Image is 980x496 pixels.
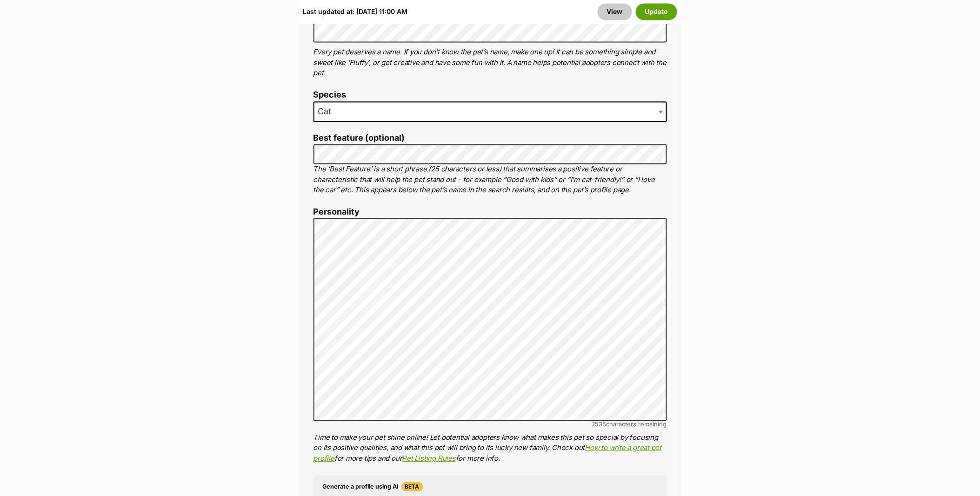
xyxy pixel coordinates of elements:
div: Last updated at: [DATE] 11:00 AM [303,3,408,20]
p: Time to make your pet shine online! Let potential adopters know what makes this pet so special by... [313,433,667,464]
button: Update [636,3,677,20]
label: Personality [313,208,667,217]
label: Species [313,91,667,100]
a: How to write a great pet profile [313,444,662,463]
span: Cat [314,105,341,118]
a: Pet Listing Rules [402,454,456,463]
div: characters remaining [313,421,667,428]
a: View [598,3,632,20]
label: Best feature (optional) [313,134,667,144]
p: Every pet deserves a name. If you don’t know the pet’s name, make one up! It can be something sim... [313,47,667,79]
p: The ‘Best Feature’ is a short phrase (25 characters or less) that summarises a positive feature o... [313,164,667,196]
span: Beta [401,483,423,492]
span: 7535 [592,421,607,428]
h4: Generate a profile using AI [323,483,658,492]
span: Cat [313,102,667,122]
